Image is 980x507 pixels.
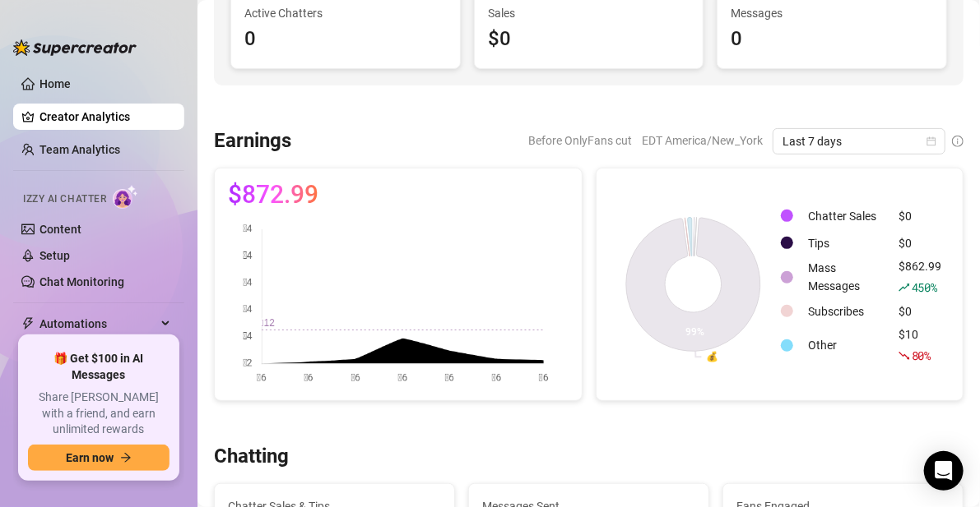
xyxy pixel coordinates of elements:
[899,234,941,252] div: $0
[801,298,890,324] td: Subscribes
[228,182,318,208] span: $872.99
[120,452,132,463] span: arrow-right
[899,350,910,362] span: fall
[731,4,933,22] span: Messages
[801,230,890,256] td: Tips
[28,445,170,471] button: Earn nowarrow-right
[952,136,964,147] span: info-circle
[214,444,289,470] h3: Chatting
[244,24,447,55] div: 0
[899,207,941,225] div: $0
[39,77,71,90] a: Home
[244,4,447,22] span: Active Chatters
[214,128,291,154] h3: Earnings
[801,203,890,228] td: Chatter Sales
[39,249,70,262] a: Setup
[924,451,964,491] div: Open Intercom Messenger
[13,39,137,56] img: logo-BBDzfeDw.svg
[39,223,81,236] a: Content
[66,451,114,464] span: Earn now
[801,325,890,365] td: Other
[706,350,718,362] text: 💰
[801,257,890,297] td: Mass Messages
[39,143,120,156] a: Team Analytics
[488,4,690,22] span: Sales
[23,191,106,207] span: Izzy AI Chatter
[899,325,941,365] div: $10
[113,185,138,209] img: AI Chatter
[899,302,941,320] div: $0
[731,24,933,55] div: 0
[783,129,936,154] span: Last 7 days
[39,275,124,288] a: Chat Monitoring
[899,257,941,297] div: $862.99
[28,389,170,438] span: Share [PERSON_NAME] with a friend, and earn unlimited rewards
[642,128,763,153] span: EDT America/New_York
[912,279,937,295] span: 450 %
[39,104,171,130] a: Creator Analytics
[927,136,936,146] span: calendar
[899,282,910,293] span: rise
[912,348,931,363] span: 80 %
[528,128,632,153] span: Before OnlyFans cut
[28,351,170,383] span: 🎁 Get $100 in AI Messages
[488,24,690,55] div: $0
[39,311,156,337] span: Automations
[21,317,35,330] span: thunderbolt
